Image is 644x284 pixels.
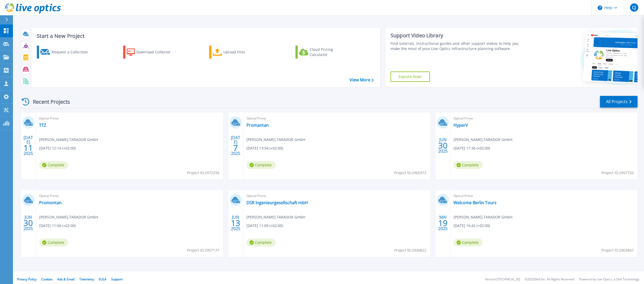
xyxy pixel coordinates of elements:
div: Download Collector [136,47,178,57]
span: 11 [24,146,33,150]
span: Optical Prime [39,193,220,199]
a: HyperV [454,123,468,128]
div: JUN 2025 [438,136,448,155]
div: Request a Collection [52,47,93,57]
span: Complete [39,239,68,246]
span: 30 [438,143,448,148]
span: Project ID: 2903847 [601,247,634,253]
a: Promantan [246,123,269,128]
span: Complete [246,161,275,169]
a: TTZ [39,123,46,128]
div: Find tutorials, instructional guides and other support videos to help you make the most of your L... [391,41,521,51]
li: © 2025 Dell Inc. All Rights Reserved [525,278,574,281]
a: Support [111,277,123,281]
span: [DATE] 13:54 (+02:00) [246,145,283,151]
h3: Start a New Project [37,33,373,39]
span: [DATE] 17:36 (+02:00) [454,145,490,151]
div: Cloud Pricing Calculator [310,47,351,57]
a: Telemetry [79,277,94,281]
span: [DATE] 16:42 (+02:00) [454,223,490,229]
span: Project ID: 2936822 [394,247,426,253]
div: [DATE] 2025 [23,136,33,155]
span: Project ID: 2972336 [187,170,219,176]
a: EULA [99,277,107,281]
span: [DATE] 12:14 (+02:00) [39,145,76,151]
span: Complete [454,161,483,169]
span: CJ [632,5,636,10]
span: [PERSON_NAME] , TARADOR GmbH [454,214,512,220]
span: Project ID: 2957177 [187,247,219,253]
a: All Projects [600,96,638,108]
span: Optical Prime [39,116,220,121]
a: Cookies [41,277,53,281]
a: Explore Now! [391,72,430,82]
span: Complete [454,239,483,246]
a: Cloud Pricing Calculator [295,46,353,59]
span: Complete [246,239,275,246]
span: Optical Prime [246,193,427,199]
span: Project ID: 2957720 [601,170,634,176]
span: 30 [24,221,33,225]
div: Support Video Library [391,32,521,39]
a: Promontan [39,200,62,205]
span: 13 [231,221,240,225]
a: View More [350,77,374,82]
span: [PERSON_NAME] , TARADOR GmbH [246,214,305,220]
span: [DATE] 11:09 (+02:00) [246,223,283,229]
li: Version: [TECHNICAL_ID] [485,278,520,281]
span: [PERSON_NAME] , TARADOR GmbH [39,214,98,220]
span: Project ID: 2965972 [394,170,426,176]
span: 7 [233,146,238,150]
div: JUN 2025 [23,214,33,232]
a: Upload Files [209,46,267,59]
span: [PERSON_NAME] , TARADOR GmbH [454,137,512,143]
a: Download Collector [123,46,181,59]
span: [PERSON_NAME] , TARADOR GmbH [39,137,98,143]
a: Request a Collection [37,46,95,59]
div: Recent Projects [20,95,77,108]
span: Optical Prime [454,193,634,199]
div: JUN 2025 [231,214,240,232]
span: [DATE] 11:04 (+02:00) [39,223,76,229]
span: [PERSON_NAME] , TARADOR GmbH [246,137,305,143]
a: DSR Ingenieurgesellschaft mbH [246,200,308,205]
a: Ads & Email [57,277,75,281]
a: Privacy Policy [17,277,37,281]
span: Optical Prime [454,116,634,121]
div: Upload Files [223,47,265,57]
div: [DATE] 2025 [231,136,240,155]
a: Welcome Berlin Tours [454,200,497,205]
li: Powered by Live Optics, a Dell Technology [579,278,639,281]
span: Complete [39,161,68,169]
div: MAI 2025 [438,214,448,232]
span: Optical Prime [246,116,427,121]
span: 19 [438,221,448,225]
